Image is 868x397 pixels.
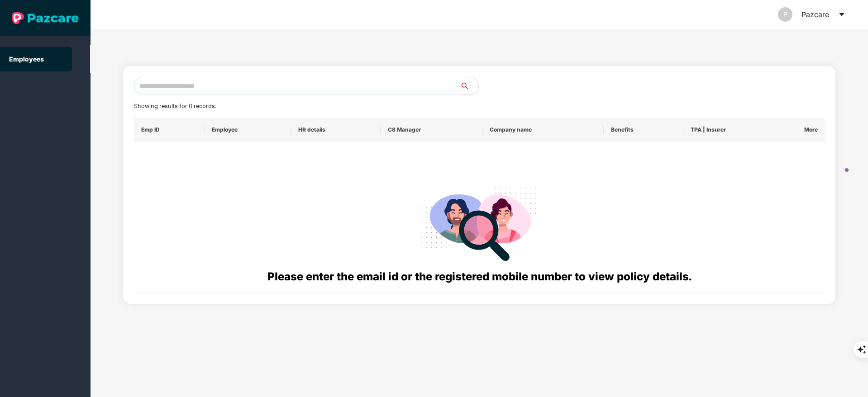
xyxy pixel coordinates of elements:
[381,118,482,142] th: CS Manager
[134,118,205,142] th: Emp ID
[460,77,479,95] button: search
[9,55,44,63] a: Employees
[267,270,692,283] span: Please enter the email id or the registered mobile number to view policy details.
[291,118,380,142] th: HR details
[205,118,291,142] th: Employee
[482,118,604,142] th: Company name
[838,11,845,18] span: caret-down
[604,118,683,142] th: Benefits
[683,118,790,142] th: TPA | Insurer
[783,7,787,22] span: P
[134,103,216,109] span: Showing results for 0 records.
[414,176,544,268] img: svg+xml;base64,PHN2ZyB4bWxucz0iaHR0cDovL3d3dy53My5vcmcvMjAwMC9zdmciIHdpZHRoPSIyODgiIGhlaWdodD0iMj...
[460,82,478,90] span: search
[790,118,825,142] th: More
